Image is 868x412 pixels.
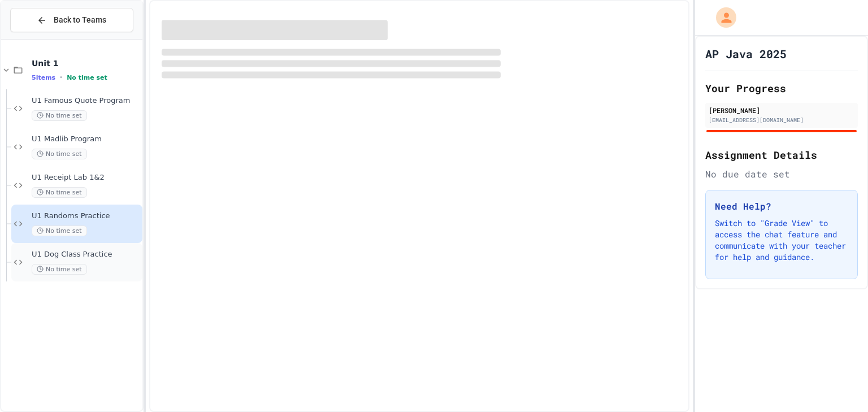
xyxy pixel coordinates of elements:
[67,74,107,81] span: No time set
[54,14,106,26] span: Back to Teams
[60,73,62,82] span: •
[715,200,848,213] h3: Need Help?
[32,250,140,259] span: U1 Dog Class Practice
[715,218,848,263] p: Switch to "Grade View" to access the chat feature and communicate with your teacher for help and ...
[32,264,87,275] span: No time set
[32,187,87,198] span: No time set
[705,80,858,96] h2: Your Progress
[709,116,854,124] div: [EMAIL_ADDRESS][DOMAIN_NAME]
[32,225,87,236] span: No time set
[10,8,133,32] button: Back to Teams
[32,149,87,159] span: No time set
[32,58,140,68] span: Unit 1
[32,173,140,183] span: U1 Receipt Lab 1&2
[705,46,787,62] h1: AP Java 2025
[32,96,140,106] span: U1 Famous Quote Program
[32,135,140,144] span: U1 Madlib Program
[705,147,858,163] h2: Assignment Details
[32,110,87,121] span: No time set
[32,211,140,221] span: U1 Randoms Practice
[32,74,55,81] span: 5 items
[709,105,854,115] div: [PERSON_NAME]
[705,167,858,181] div: No due date set
[704,5,739,31] div: My Account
